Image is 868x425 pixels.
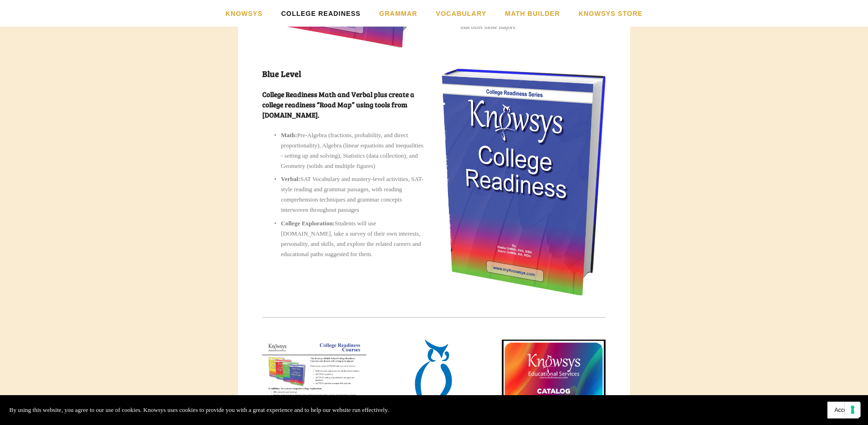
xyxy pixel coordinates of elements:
[834,407,852,413] span: Accept
[9,405,389,415] p: By using this website, you agree to our use of cookies. Knowsys uses cookies to provide you with ...
[262,90,416,119] strong: College Readiness Math and Verbal plus create a college readiness “Road Map” using tools from [DO...
[281,175,300,182] strong: Verbal:
[281,130,426,171] p: Pre-Algebra (fractions, probability, and direct proportionality), Algebra (linear equations and i...
[281,218,426,259] p: Students will use [DOMAIN_NAME], take a survey of their own interests, personality, and skills, a...
[845,402,861,418] button: Your consent preferences for tracking technologies
[281,220,335,227] strong: College Exploration:
[281,174,426,215] p: SAT Vocabulary and mastery-level activities, SAT-style reading and grammar passages, with reading...
[281,132,297,139] strong: Math:
[262,68,301,79] strong: Blue Level
[827,402,859,418] button: Accept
